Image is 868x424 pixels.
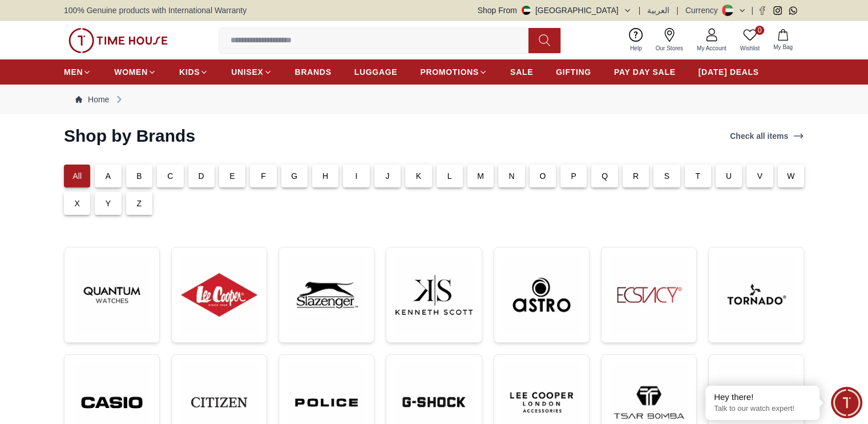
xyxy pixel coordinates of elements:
[692,44,731,53] span: My Account
[74,198,80,209] p: X
[167,170,173,182] p: C
[356,170,358,182] p: I
[64,66,83,78] span: MEN
[649,26,690,55] a: Our Stores
[769,43,797,51] span: My Bag
[714,391,811,403] div: Hey there!
[726,170,732,182] p: U
[625,44,647,53] span: Help
[664,170,670,182] p: S
[787,170,794,182] p: W
[288,257,365,333] img: ...
[614,66,676,78] span: PAY DAY SALE
[571,170,576,182] p: P
[64,62,91,82] a: MEN
[295,66,332,78] span: BRANDS
[789,6,797,15] a: Whatsapp
[651,44,688,53] span: Our Stores
[395,257,472,333] img: ...
[633,170,639,182] p: R
[229,170,235,182] p: E
[510,62,533,82] a: SALE
[556,66,591,78] span: GIFTING
[685,5,722,16] div: Currency
[773,6,782,15] a: Instagram
[733,26,766,55] a: 0Wishlist
[231,66,263,78] span: UNISEX
[477,170,484,182] p: M
[831,387,862,418] div: Chat Widget
[714,404,811,414] p: Talk to our watch expert!
[718,257,794,333] img: ...
[322,170,328,182] p: H
[478,5,632,16] button: Shop From[GEOGRAPHIC_DATA]
[728,128,806,144] a: Check all items
[181,257,257,333] img: ...
[614,62,676,82] a: PAY DAY SALE
[74,257,150,333] img: ...
[136,170,142,182] p: B
[757,170,763,182] p: V
[179,62,208,82] a: KIDS
[751,5,753,16] span: |
[64,126,195,146] h2: Shop by Brands
[539,170,546,182] p: O
[354,66,398,78] span: LUGGAGE
[639,5,641,16] span: |
[522,6,531,15] img: United Arab Emirates
[766,27,800,54] button: My Bag
[106,170,111,182] p: A
[508,170,514,182] p: N
[420,66,479,78] span: PROMOTIONS
[231,62,272,82] a: UNISEX
[114,62,156,82] a: WOMEN
[623,26,649,55] a: Help
[199,170,204,182] p: D
[106,198,111,209] p: Y
[758,6,766,15] a: Facebook
[261,170,266,182] p: F
[64,5,247,16] span: 100% Genuine products with International Warranty
[295,62,332,82] a: BRANDS
[75,94,109,105] a: Home
[64,85,804,114] nav: Breadcrumb
[114,66,148,78] span: WOMEN
[699,66,759,78] span: [DATE] DEALS
[695,170,700,182] p: T
[291,170,297,182] p: G
[601,170,608,182] p: Q
[447,170,452,182] p: L
[676,5,679,16] span: |
[503,257,580,333] img: ...
[755,26,764,35] span: 0
[416,170,422,182] p: K
[647,5,669,16] button: العربية
[510,66,533,78] span: SALE
[699,62,759,82] a: [DATE] DEALS
[556,62,591,82] a: GIFTING
[179,66,200,78] span: KIDS
[72,170,82,182] p: All
[611,257,687,333] img: ...
[354,62,398,82] a: LUGGAGE
[420,62,487,82] a: PROMOTIONS
[736,44,764,53] span: Wishlist
[68,28,168,53] img: ...
[137,198,142,209] p: Z
[385,170,389,182] p: J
